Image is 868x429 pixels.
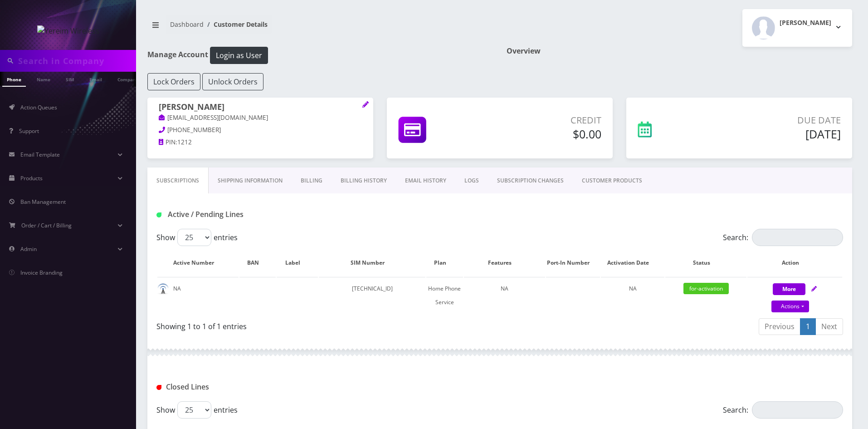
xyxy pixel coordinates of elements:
[773,283,805,295] button: More
[21,222,72,229] span: Order / Cart / Billing
[332,168,396,194] a: Billing History
[747,250,842,276] th: Action: activate to sort column ascending
[167,126,221,134] span: [PHONE_NUMBER]
[156,317,493,332] div: Showing 1 to 1 of 1 entries
[629,285,637,292] span: NA
[157,283,169,295] img: default.png
[147,15,493,41] nav: breadcrumb
[723,229,843,246] label: Search:
[396,168,455,194] a: EMAIL HISTORY
[156,401,238,419] label: Show entries
[464,277,545,314] td: NA
[759,318,800,335] a: Previous
[156,212,161,217] img: Active / Pending Lines
[601,250,664,276] th: Activation Date: activate to sort column ascending
[20,151,60,158] span: Email Template
[113,72,143,86] a: Company
[2,72,26,87] a: Phone
[19,127,39,135] span: Support
[573,168,651,194] a: CUSTOMER PRODUCTS
[208,49,268,59] a: Login as User
[37,25,99,36] img: Yereim Wireless
[507,47,852,55] h1: Overview
[156,229,238,246] label: Show entries
[156,385,161,390] img: Closed Lines
[488,168,573,194] a: SUBSCRIPTION CHANGES
[61,72,78,86] a: SIM
[800,318,816,335] a: 1
[426,250,463,276] th: Plan: activate to sort column ascending
[239,250,276,276] th: BAN: activate to sort column ascending
[177,138,192,146] span: 1212
[157,277,239,314] td: NA
[292,168,332,194] a: Billing
[546,250,600,276] th: Port-In Number: activate to sort column ascending
[752,229,843,246] input: Search:
[723,401,843,419] label: Search:
[752,401,843,419] input: Search:
[156,383,376,391] h1: Closed Lines
[20,198,66,206] span: Ban Management
[32,72,55,86] a: Name
[204,20,268,29] li: Customer Details
[710,113,841,127] p: Due Date
[156,210,376,219] h1: Active / Pending Lines
[147,47,493,64] h1: Manage Account
[426,277,463,314] td: Home Phone Service
[177,229,211,246] select: Showentries
[277,250,317,276] th: Label: activate to sort column ascending
[710,127,841,141] h5: [DATE]
[488,127,601,141] h5: $0.00
[455,168,488,194] a: LOGS
[464,250,545,276] th: Features: activate to sort column ascending
[157,250,239,276] th: Active Number: activate to sort column ascending
[488,113,601,127] p: Credit
[771,301,809,312] a: Actions
[177,401,211,419] select: Showentries
[18,52,134,69] input: Search in Company
[319,277,426,314] td: [TECHNICAL_ID]
[780,19,831,27] h2: [PERSON_NAME]
[742,9,852,47] button: [PERSON_NAME]
[147,168,209,194] a: Subscriptions
[159,138,177,147] a: PIN:
[683,283,729,294] span: for-activation
[815,318,843,335] a: Next
[147,73,200,90] button: Lock Orders
[170,20,204,29] a: Dashboard
[20,245,37,253] span: Admin
[20,269,63,276] span: Invoice Branding
[210,47,268,64] button: Login as User
[202,73,263,90] button: Unlock Orders
[159,102,362,113] h1: [PERSON_NAME]
[159,113,268,123] a: [EMAIL_ADDRESS][DOMAIN_NAME]
[20,174,43,182] span: Products
[209,168,292,194] a: Shipping Information
[85,72,107,86] a: Email
[665,250,746,276] th: Status: activate to sort column ascending
[20,104,57,111] span: Action Queues
[319,250,426,276] th: SIM Number: activate to sort column ascending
